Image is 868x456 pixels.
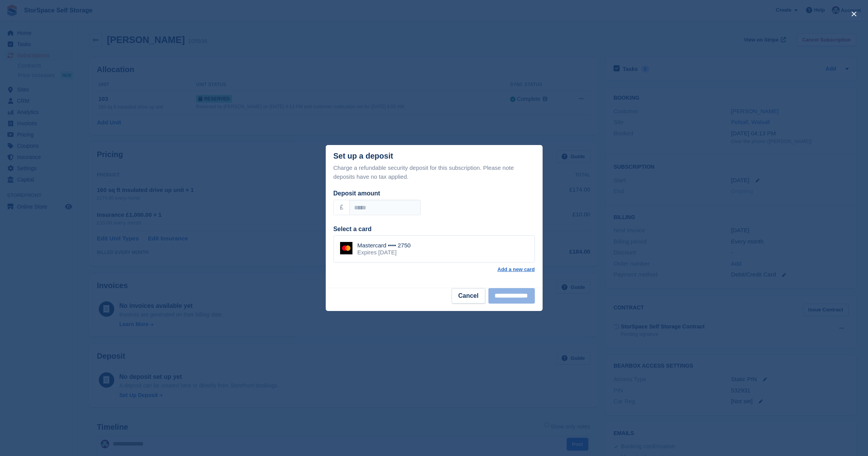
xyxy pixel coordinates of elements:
[333,225,535,234] div: Select a card
[340,242,352,254] img: Mastercard Logo
[333,190,380,197] label: Deposit amount
[358,242,411,249] div: Mastercard •••• 2750
[358,249,411,256] div: Expires [DATE]
[497,266,535,273] a: Add a new card
[452,288,485,304] button: Cancel
[333,164,535,181] p: Charge a refundable security deposit for this subscription. Please note deposits have no tax appl...
[848,8,860,20] button: close
[333,152,393,161] div: Set up a deposit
